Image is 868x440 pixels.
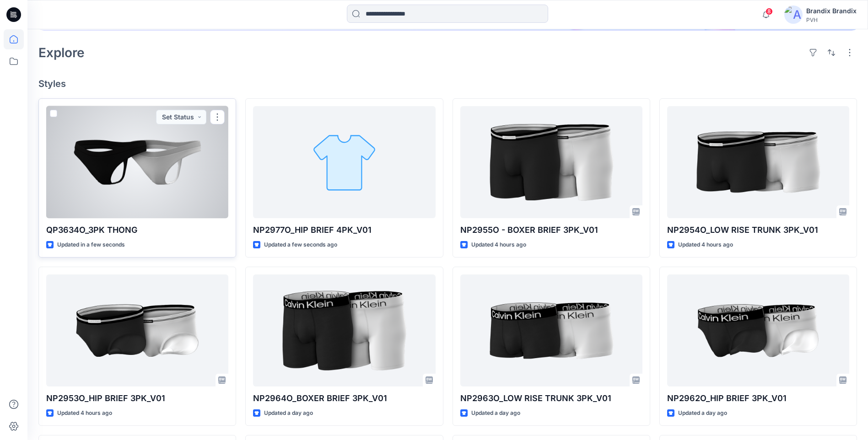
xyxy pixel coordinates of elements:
p: QP3634O_3PK THONG [46,224,228,236]
p: NP2955O - BOXER BRIEF 3PK_V01 [460,224,642,236]
p: NP2953O_HIP BRIEF 3PK_V01 [46,392,228,405]
p: Updated in a few seconds [57,240,125,250]
p: NP2963O_LOW RISE TRUNK 3PK_V01 [460,392,642,405]
p: Updated 4 hours ago [678,240,733,250]
div: PVH [806,16,857,23]
a: NP2977O_HIP BRIEF 4PK_V01 [253,106,435,218]
a: QP3634O_3PK THONG [46,106,228,218]
a: NP2964O_BOXER BRIEF 3PK_V01 [253,274,435,386]
p: NP2954O_LOW RISE TRUNK 3PK_V01 [667,224,849,236]
p: Updated 4 hours ago [471,240,526,250]
a: NP2954O_LOW RISE TRUNK 3PK_V01 [667,106,849,218]
span: 8 [766,8,773,15]
div: Brandix Brandix [806,5,857,16]
p: NP2977O_HIP BRIEF 4PK_V01 [253,224,435,236]
a: NP2963O_LOW RISE TRUNK 3PK_V01 [460,274,642,386]
p: Updated a few seconds ago [264,240,337,250]
p: Updated a day ago [678,408,727,418]
p: NP2962O_HIP BRIEF 3PK_V01 [667,392,849,405]
img: avatar [784,5,803,24]
h2: Explore [38,45,85,60]
a: NP2953O_HIP BRIEF 3PK_V01 [46,274,228,386]
h4: Styles [38,78,857,89]
p: Updated a day ago [264,408,313,418]
a: NP2962O_HIP BRIEF 3PK_V01 [667,274,849,386]
p: Updated a day ago [471,408,520,418]
a: NP2955O - BOXER BRIEF 3PK_V01 [460,106,642,218]
p: Updated 4 hours ago [57,408,112,418]
p: NP2964O_BOXER BRIEF 3PK_V01 [253,392,435,405]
